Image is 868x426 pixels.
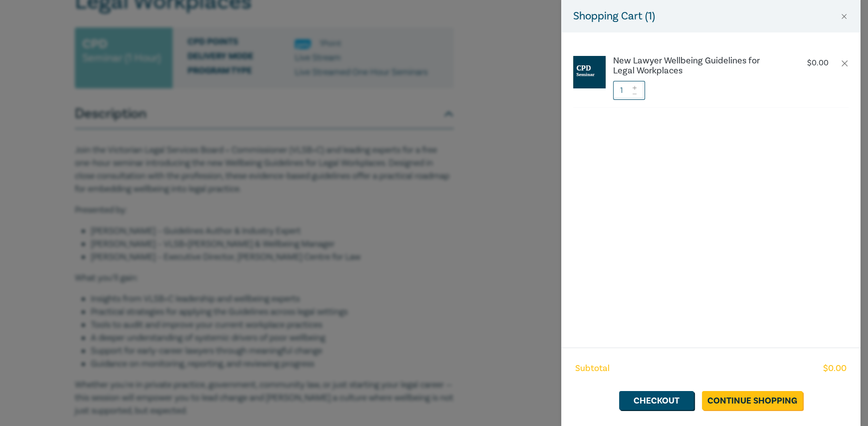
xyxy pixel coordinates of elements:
img: CPD%20Seminar.jpg [573,56,606,88]
h5: Shopping Cart ( 1 ) [573,8,655,24]
span: Subtotal [575,362,610,375]
input: 1 [613,81,645,100]
a: New Lawyer Wellbeing Guidelines for Legal Workplaces [613,56,779,76]
a: Checkout [619,391,694,410]
p: $ 0.00 [807,58,829,68]
span: $ 0.00 [823,362,847,375]
button: Close [840,12,849,21]
a: Continue Shopping [702,391,803,410]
